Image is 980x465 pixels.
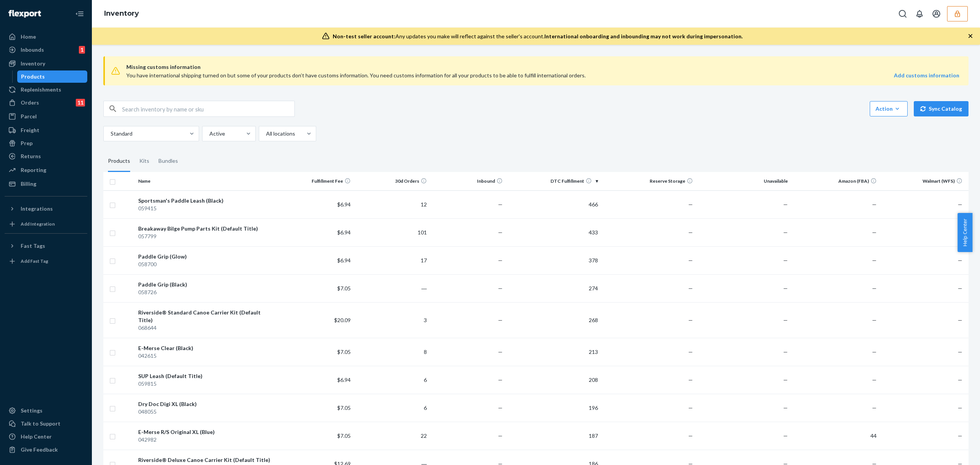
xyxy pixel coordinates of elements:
span: — [872,285,877,291]
span: $6.94 [337,377,351,383]
span: — [783,285,788,291]
span: — [688,229,693,236]
a: Parcel [5,110,87,123]
td: 208 [506,366,601,394]
span: — [498,317,503,323]
td: 22 [354,422,430,450]
a: Reporting [5,164,87,176]
a: Settings [5,404,87,417]
span: $7.05 [337,349,351,355]
a: Help Center [5,431,87,443]
span: — [783,317,788,323]
span: $20.09 [334,317,351,323]
td: 3 [354,302,430,338]
span: — [498,229,503,236]
td: 196 [506,394,601,422]
span: Help Center [957,213,972,252]
td: 44 [791,422,880,450]
button: Sync Catalog [914,101,969,116]
span: — [498,349,503,355]
a: Products [17,70,88,83]
button: Open Search Box [895,6,910,21]
th: Fulfillment Fee [278,172,354,190]
input: All locations [265,130,266,138]
a: Orders11 [5,97,87,109]
div: 059415 [138,205,275,212]
div: Action [875,105,902,113]
button: Open account menu [929,6,944,21]
th: Walmart (WFS) [880,172,969,190]
span: — [498,432,503,439]
button: Fast Tags [5,240,87,252]
div: Riverside® Standard Canoe Carrier Kit (Default Title) [138,309,275,324]
span: — [872,349,877,355]
span: — [958,349,962,355]
span: — [688,432,693,439]
span: — [958,432,962,439]
td: 101 [354,218,430,246]
div: Fast Tags [21,242,45,250]
div: 059815 [138,380,275,388]
span: — [688,349,693,355]
button: Action [870,101,908,116]
span: — [783,257,788,264]
div: Help Center [21,433,52,440]
span: — [688,257,693,264]
span: $7.05 [337,285,351,291]
div: 048055 [138,408,275,416]
div: Paddle Grip (Glow) [138,253,275,260]
a: Returns [5,150,87,162]
div: Integrations [21,205,53,213]
span: — [872,257,877,264]
span: — [688,201,693,208]
span: — [872,377,877,383]
a: Freight [5,124,87,136]
td: 6 [354,366,430,394]
td: 274 [506,274,601,302]
a: Inventory [104,9,139,18]
a: Add Fast Tag [5,255,87,267]
a: Inventory [5,57,87,70]
button: Integrations [5,203,87,215]
td: 187 [506,422,601,450]
div: Add Fast Tag [21,258,48,264]
div: Home [21,33,36,41]
span: $6.94 [337,229,351,236]
div: Returns [21,152,41,160]
div: SUP Leash (Default Title) [138,372,275,380]
a: Add Integration [5,218,87,230]
button: Give Feedback [5,444,87,456]
span: — [783,404,788,411]
span: Non-test seller account: [333,33,395,39]
span: — [872,229,877,236]
span: — [688,317,693,323]
div: Dry Doc Digi XL (Black) [138,400,275,408]
span: — [688,377,693,383]
span: — [498,257,503,264]
span: — [498,404,503,411]
span: — [688,404,693,411]
span: — [783,229,788,236]
td: 433 [506,218,601,246]
span: — [498,201,503,208]
div: 058700 [138,260,275,268]
td: 466 [506,190,601,218]
div: Kits [139,151,149,172]
span: — [958,285,962,291]
div: Sportsman's Paddle Leash (Black) [138,197,275,205]
div: Riverside® Deluxe Canoe Carrier Kit (Default Title) [138,456,275,464]
a: Add customs information [894,72,959,79]
td: ― [354,274,430,302]
ol: breadcrumbs [98,3,145,25]
strong: Add customs information [894,72,959,79]
div: Breakaway Bilge Pump Parts Kit (Default Title) [138,225,275,232]
div: Settings [21,407,42,414]
a: Billing [5,178,87,190]
span: — [783,377,788,383]
div: Products [21,73,45,80]
a: Inbounds1 [5,44,87,56]
div: Inbounds [21,46,44,54]
input: Search inventory by name or sku [122,101,294,116]
span: — [783,432,788,439]
span: — [958,404,962,411]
